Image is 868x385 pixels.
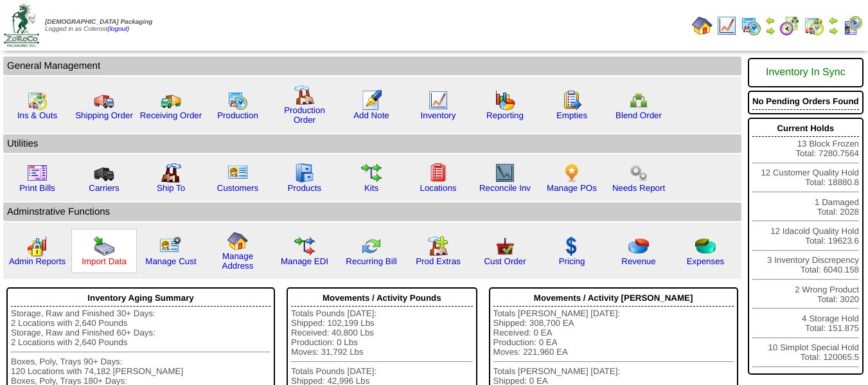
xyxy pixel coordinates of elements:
img: line_graph.gif [716,15,737,36]
a: Expenses [687,256,725,266]
img: graph.gif [495,90,515,111]
td: Adminstrative Functions [3,202,741,221]
a: Manage Cust [145,256,196,266]
img: workflow.gif [361,163,382,183]
img: locations.gif [428,163,448,183]
a: (logout) [107,26,129,33]
td: General Management [3,57,741,75]
a: Recurring Bill [346,256,396,266]
a: Pricing [559,256,585,266]
a: Receiving Order [140,111,202,120]
img: workflow.png [628,163,649,183]
span: Logged in as Colerost [45,19,152,33]
img: reconcile.gif [361,236,382,256]
a: Locations [420,183,456,193]
td: Utilities [3,134,741,153]
a: Empties [556,111,587,120]
a: Ship To [157,183,185,193]
span: [DEMOGRAPHIC_DATA] Packaging [45,19,152,26]
img: workorder.gif [562,90,582,111]
div: Inventory Aging Summary [11,290,270,307]
img: arrowright.gif [765,26,775,36]
img: edi.gif [294,236,315,256]
img: customers.gif [227,163,248,183]
img: graph2.png [27,236,48,256]
img: calendarinout.gif [804,15,824,36]
img: truck3.gif [94,163,114,183]
a: Import Data [82,256,127,266]
a: Production Order [284,105,325,125]
img: pie_chart2.png [695,236,716,256]
img: truck.gif [94,90,114,111]
div: Movements / Activity Pounds [291,290,472,307]
a: Reconcile Inv [479,183,531,193]
a: Needs Report [612,183,665,193]
img: pie_chart.png [628,236,649,256]
img: factory2.gif [161,163,181,183]
a: Manage Address [222,251,254,271]
div: Current Holds [752,120,859,137]
a: Products [288,183,322,193]
a: Add Note [353,111,389,120]
img: arrowleft.gif [765,15,775,26]
a: Prod Extras [416,256,461,266]
a: Ins & Outs [17,111,57,120]
img: prodextras.gif [428,236,448,256]
img: network.png [628,90,649,111]
img: home.gif [692,15,713,36]
img: calendarinout.gif [27,90,48,111]
img: cust_order.png [495,236,515,256]
a: Customers [217,183,258,193]
img: arrowleft.gif [828,15,838,26]
div: Movements / Activity [PERSON_NAME] [493,290,734,307]
div: No Pending Orders Found [752,93,859,110]
img: calendarcustomer.gif [842,15,863,36]
a: Shipping Order [75,111,133,120]
img: factory.gif [294,85,315,105]
a: Production [217,111,258,120]
img: truck2.gif [161,90,181,111]
a: Inventory [421,111,456,120]
img: line_graph.gif [428,90,448,111]
a: Revenue [621,256,655,266]
a: Cust Order [484,256,526,266]
img: arrowright.gif [828,26,838,36]
img: calendarprod.gif [227,90,248,111]
img: cabinet.gif [294,163,315,183]
a: Reporting [486,111,524,120]
img: import.gif [94,236,114,256]
a: Kits [364,183,378,193]
img: zoroco-logo-small.webp [4,4,39,47]
a: Blend Order [616,111,662,120]
a: Manage POs [547,183,597,193]
img: po.png [562,163,582,183]
img: dollar.gif [562,236,582,256]
div: 13 Block Frozen Total: 7280.7564 12 Customer Quality Hold Total: 18880.8 1 Damaged Total: 2028 12... [748,118,864,375]
img: line_graph2.gif [495,163,515,183]
img: home.gif [227,231,248,251]
img: calendarblend.gif [779,15,800,36]
a: Print Bills [19,183,55,193]
a: Manage EDI [281,256,328,266]
img: invoice2.gif [27,163,48,183]
img: managecust.png [159,236,183,256]
img: calendarprod.gif [741,15,761,36]
a: Carriers [89,183,119,193]
img: orders.gif [361,90,382,111]
a: Admin Reports [9,256,66,266]
div: Inventory In Sync [752,60,859,85]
